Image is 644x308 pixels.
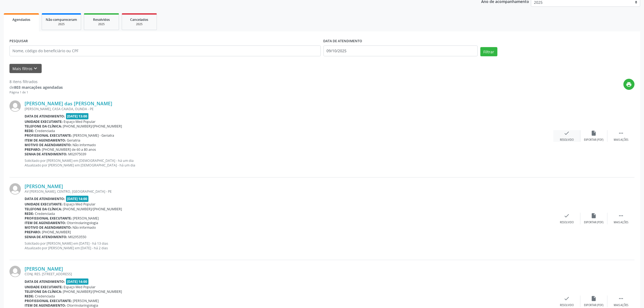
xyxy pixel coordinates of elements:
[25,225,72,230] b: Motivo de agendamento:
[67,303,98,308] span: Otorrinolaringologia
[25,158,553,168] p: Solicitado por [PERSON_NAME] em [DEMOGRAPHIC_DATA] - há um dia Atualizado por [PERSON_NAME] em [D...
[64,285,96,289] span: Espaço Med Popular
[323,45,478,56] input: Selecione um intervalo
[35,294,55,299] span: Credenciada
[626,81,632,87] i: print
[46,22,77,26] div: 2025
[68,235,87,239] span: M02953550
[9,84,63,90] div: de
[25,289,62,294] b: Telefone da clínica:
[25,207,62,211] b: Telefone da clínica:
[130,17,148,22] span: Cancelados
[64,119,96,124] span: Espaço Med Popular
[614,221,628,224] div: Mais ações
[618,296,624,302] i: 
[9,37,28,45] label: PESQUISAR
[35,129,55,133] span: Credenciada
[564,213,570,219] i: check
[618,130,624,136] i: 
[323,37,362,45] label: DATA DE ATENDIMENTO
[560,303,574,307] div: Resolvido
[64,202,96,207] span: Espaço Med Popular
[25,303,66,308] b: Item de agendamento:
[25,241,553,250] p: Solicitado por [PERSON_NAME] em [DATE] - há 13 dias Atualizado por [PERSON_NAME] em [DATE] - há 2...
[73,299,99,303] span: [PERSON_NAME]
[42,147,96,152] span: [PHONE_NUMBER] de 60 a 80 anos
[9,183,21,195] img: img
[46,17,77,22] span: Não compareceram
[584,303,604,307] div: Exportar (PDF)
[73,225,96,230] span: Não informado
[564,130,570,136] i: check
[33,65,39,71] i: keyboard_arrow_down
[126,22,153,26] div: 2025
[25,266,63,272] a: [PERSON_NAME]
[25,152,67,156] b: Senha de atendimento:
[88,22,115,26] div: 2025
[67,221,98,225] span: Otorrinolaringologia
[67,138,81,143] span: Geriatria
[25,235,67,239] b: Senha de atendimento:
[25,285,63,289] b: Unidade executante:
[73,133,114,138] span: [PERSON_NAME] - Geriatra
[12,17,30,22] span: Agendados
[560,221,574,224] div: Resolvido
[25,196,65,201] b: Data de atendimento:
[9,90,63,95] div: Página 1 de 1
[591,130,597,136] i: insert_drive_file
[66,196,89,202] span: [DATE] 14:00
[25,211,34,216] b: Rede:
[584,138,604,142] div: Exportar (PDF)
[25,124,62,129] b: Telefone da clínica:
[591,213,597,219] i: insert_drive_file
[614,138,628,142] div: Mais ações
[560,138,574,142] div: Resolvido
[9,79,63,84] div: 8 itens filtrados
[623,79,635,90] button: print
[25,147,41,152] b: Preparo:
[25,138,66,143] b: Item de agendamento:
[63,289,122,294] span: [PHONE_NUMBER]/[PHONE_NUMBER]
[35,211,55,216] span: Credenciada
[591,296,597,302] i: insert_drive_file
[25,107,553,111] div: [PERSON_NAME], CASA CAIADA, OLINDA - PE
[564,296,570,302] i: check
[25,230,41,234] b: Preparo:
[63,207,122,211] span: [PHONE_NUMBER]/[PHONE_NUMBER]
[25,294,34,299] b: Rede:
[66,278,89,285] span: [DATE] 14:00
[9,45,321,56] input: Nome, código do beneficiário ou CPF
[73,143,96,147] span: Não informado
[614,303,628,307] div: Mais ações
[68,152,87,156] span: M02975039
[25,216,72,221] b: Profissional executante:
[93,17,110,22] span: Resolvidos
[25,119,63,124] b: Unidade executante:
[25,202,63,207] b: Unidade executante:
[9,100,21,112] img: img
[14,85,63,90] strong: 803 marcações agendadas
[63,124,122,129] span: [PHONE_NUMBER]/[PHONE_NUMBER]
[9,64,42,73] button: Mais filtroskeyboard_arrow_down
[25,272,553,276] div: CONJ. RES. [STREET_ADDRESS]
[25,183,63,189] a: [PERSON_NAME]
[618,213,624,219] i: 
[25,133,72,138] b: Profissional executante:
[25,189,553,194] div: AV [PERSON_NAME], CENTRO, [GEOGRAPHIC_DATA] - PE
[25,114,65,119] b: Data de atendimento:
[9,266,21,277] img: img
[73,216,99,221] span: [PERSON_NAME]
[25,221,66,225] b: Item de agendamento:
[25,143,72,147] b: Motivo de agendamento:
[480,47,497,56] button: Filtrar
[25,279,65,284] b: Data de atendimento:
[42,230,71,234] span: [PHONE_NUMBER]
[25,129,34,133] b: Rede:
[25,299,72,303] b: Profissional executante:
[584,221,604,224] div: Exportar (PDF)
[25,100,112,106] a: [PERSON_NAME] das [PERSON_NAME]
[66,113,89,119] span: [DATE] 13:00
